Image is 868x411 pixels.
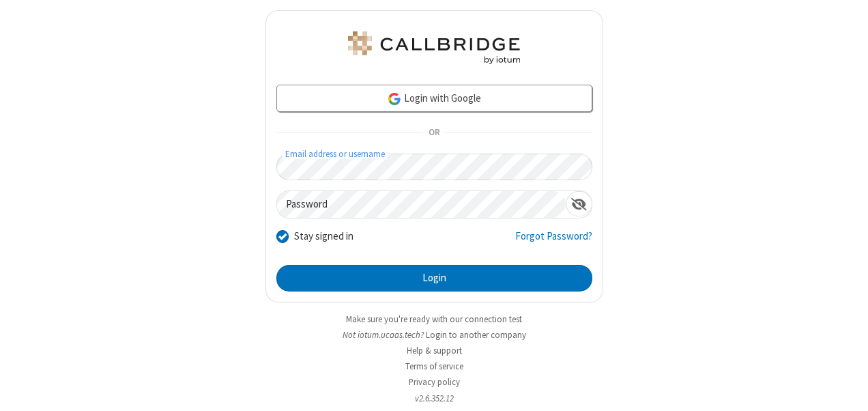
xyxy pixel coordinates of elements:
img: iotum.​ucaas.​tech [345,31,523,64]
a: Terms of service [405,360,463,372]
label: Stay signed in [294,229,353,244]
li: v2.6.352.12 [265,392,603,405]
img: google-icon.png [387,91,402,107]
span: OR [423,124,445,143]
a: Make sure you're ready with our connection test [346,313,522,325]
li: Not iotum.​ucaas.​tech? [265,328,603,341]
button: Login [276,265,592,292]
button: Login to another company [426,328,526,341]
a: Forgot Password? [515,229,592,255]
a: Privacy policy [409,376,460,388]
input: Email address or username [276,154,593,180]
div: Show password [566,191,592,216]
a: Login with Google [276,85,592,112]
a: Help & support [407,345,462,356]
input: Password [277,191,566,218]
